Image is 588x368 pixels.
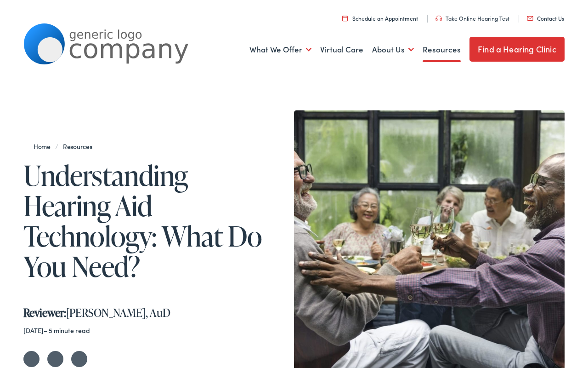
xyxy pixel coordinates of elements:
a: Contact Us [527,14,564,22]
span: / [34,142,97,151]
a: What We Offer [249,33,311,67]
strong: Reviewer: [23,305,66,320]
a: Share on Facebook [47,351,63,367]
a: Share on LinkedIn [71,351,87,367]
img: utility icon [435,16,442,21]
a: Schedule an Appointment [342,14,418,22]
a: Resources [58,142,97,151]
h1: Understanding Hearing Aid Technology: What Do You Need? [23,160,272,282]
time: [DATE] [23,326,44,335]
div: [PERSON_NAME], AuD [23,293,272,320]
img: utility icon [527,16,533,21]
a: About Us [372,33,414,67]
a: Virtual Care [320,33,363,67]
a: Home [34,142,55,151]
a: Resources [423,33,461,67]
img: utility icon [342,15,348,21]
div: – 5 minute read [23,327,272,334]
a: Find a Hearing Clinic [469,37,565,62]
a: Take Online Hearing Test [435,14,509,22]
a: Share on Twitter [23,351,40,367]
